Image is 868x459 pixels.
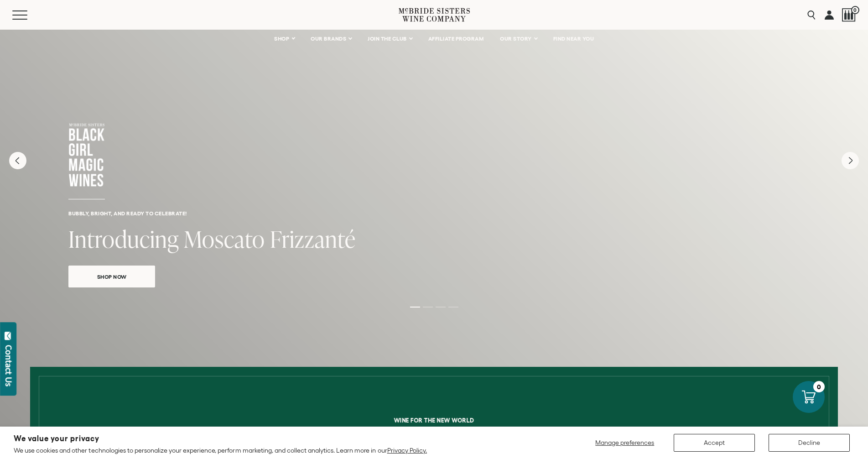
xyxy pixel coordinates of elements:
[387,447,427,454] a: Privacy Policy.
[500,36,532,42] span: OUR STORY
[268,30,300,48] a: SHOP
[547,30,600,48] a: FIND NEAR YOU
[14,435,427,443] h2: We value your privacy
[769,434,850,452] button: Decline
[305,30,357,48] a: OUR BRANDS
[595,439,654,446] span: Manage preferences
[311,36,346,42] span: OUR BRANDS
[813,381,825,392] div: 0
[68,223,179,255] span: Introducing
[422,30,490,48] a: AFFILIATE PROGRAM
[81,271,143,282] span: Shop Now
[12,10,45,20] button: Mobile Menu Trigger
[270,223,356,255] span: Frizzanté
[553,36,594,42] span: FIND NEAR YOU
[590,434,660,452] button: Manage preferences
[9,152,26,169] button: Previous
[448,307,458,308] li: Page dot 4
[436,307,446,308] li: Page dot 3
[68,210,800,216] h6: Bubbly, bright, and ready to celebrate!
[423,307,433,308] li: Page dot 2
[184,223,265,255] span: Moscato
[68,266,155,287] a: Shop Now
[674,434,755,452] button: Accept
[842,152,859,169] button: Next
[851,6,859,14] span: 0
[362,30,418,48] a: JOIN THE CLUB
[101,417,767,423] h6: Wine for the new world
[428,36,484,42] span: AFFILIATE PROGRAM
[274,36,290,42] span: SHOP
[368,36,407,42] span: JOIN THE CLUB
[14,446,427,454] p: We use cookies and other technologies to personalize your experience, perform marketing, and coll...
[4,345,13,386] div: Contact Us
[494,30,543,48] a: OUR STORY
[410,307,420,308] li: Page dot 1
